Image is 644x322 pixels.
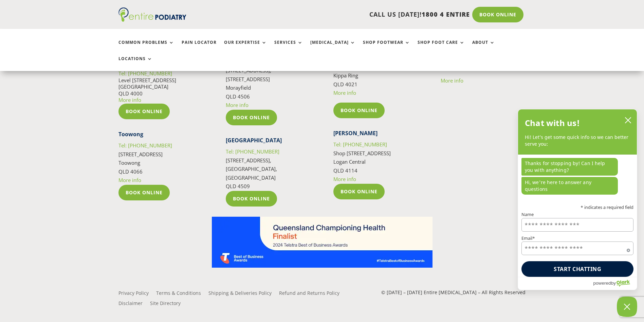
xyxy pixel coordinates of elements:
input: Name [521,218,633,232]
a: More info [333,176,356,182]
strong: Toowong [118,130,143,138]
p: Level [STREET_ADDRESS] [GEOGRAPHIC_DATA] QLD 4000 [118,70,204,104]
p: Shop [STREET_ADDRESS] Logan Central QLD 4114 [333,140,419,184]
a: Book Online [333,184,385,199]
span: powered [593,279,611,287]
p: CALL US [DATE]! [213,10,470,19]
p: [STREET_ADDRESS], [GEOGRAPHIC_DATA], [GEOGRAPHIC_DATA] QLD 4509 [226,147,311,191]
p: © [DATE] – [DATE] Entire [MEDICAL_DATA] – All Rights Reserved [376,288,526,297]
a: Locations [118,56,152,71]
h2: Chat with us! [525,116,580,130]
p: [STREET_ADDRESS], [STREET_ADDRESS] Morayfield QLD 4506 [226,58,311,110]
a: Book Online [118,104,170,119]
label: Name [521,212,633,217]
a: About [472,40,495,55]
a: Privacy Policy [118,291,149,298]
a: Tel: [PHONE_NUMBER] [333,141,387,148]
a: Book Online [472,7,523,22]
a: Refund and Returns Policy [279,291,339,298]
a: More info [118,177,141,183]
input: Email [521,241,633,255]
a: Telstra Business Awards QLD State Finalist - Championing Health Category [212,262,433,269]
a: Tel: [PHONE_NUMBER] [118,142,172,149]
strong: [PERSON_NAME] [333,129,378,137]
button: close chatbox [623,115,633,125]
a: Site Directory [150,301,181,308]
a: Shipping & Deliveries Policy [208,291,272,298]
a: Book Online [226,191,277,207]
a: Tel: [PHONE_NUMBER] [226,148,279,155]
label: Email* [521,236,633,240]
p: Hi! Let’s get some quick info so we can better serve you: [525,134,630,148]
a: Book Online [333,103,385,118]
span: Required field [627,247,630,251]
p: [STREET_ADDRESS] Toowong QLD 4066 [118,141,204,185]
a: Common Problems [118,40,174,55]
a: Shop Footwear [363,40,410,55]
button: Start chatting [521,261,633,277]
div: chat [518,155,637,197]
span: by [611,279,616,287]
p: Thanks for stopping by! Can I help you with anything? [521,158,618,176]
a: Book Online [118,185,170,200]
a: Disclaimer [118,301,143,308]
a: Book Online [226,110,277,125]
a: More info [441,77,463,84]
div: olark chatbox [518,109,637,290]
a: Pain Locator [182,40,217,55]
a: Shop Foot Care [418,40,465,55]
button: Close Chatbox [617,297,637,317]
p: * indicates a required field [521,205,633,210]
img: logo (1) [118,7,186,22]
a: Entire Podiatry [118,16,186,23]
a: More info [226,102,249,108]
p: [STREET_ADDRESS] Kippa Ring QLD 4021 [333,54,419,103]
a: Services [274,40,303,55]
a: [MEDICAL_DATA] [310,40,355,55]
a: Terms & Conditions [156,291,201,298]
span: 1800 4 ENTIRE [422,10,470,18]
a: Powered by Olark [593,277,637,290]
p: Hi, we're here to answer any questions [521,177,618,195]
strong: [GEOGRAPHIC_DATA] [226,137,282,144]
a: More info [118,96,141,103]
img: Telstra Business Awards QLD State Finalist - Championing Health Category [212,217,433,268]
a: Our Expertise [224,40,267,55]
a: Tel: [PHONE_NUMBER] [118,70,172,77]
a: More info [333,89,356,96]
